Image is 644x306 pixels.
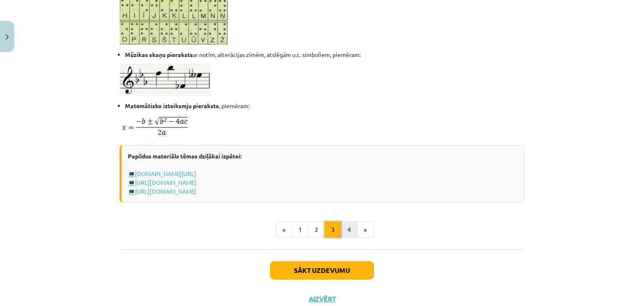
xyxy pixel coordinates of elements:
button: 3 [325,221,341,238]
button: « [276,221,292,238]
a: [URL][DOMAIN_NAME] [135,187,196,195]
img: icon-close-lesson-0947bae3869378f0d4975bcd49f059093ad1ed9edebbc8119c70593378902aed.svg [5,34,9,40]
button: Aizvērt [306,295,338,303]
strong: Matemātisko izteiksmju pieraksts [125,102,219,109]
button: 1 [292,221,309,238]
strong: Papildus materiāls tēmas dziļākai izpētei: [128,152,241,160]
nav: Page navigation example [119,221,525,238]
button: » [357,221,374,238]
a: [URL][DOMAIN_NAME] [135,179,196,186]
button: 2 [308,221,325,238]
button: 4 [341,221,358,238]
li: ar notīm, alterācijas zīmēm, atslēgām u.c. simboliem, piemēram: [125,50,525,59]
li: , piemēram: [125,101,525,110]
div: 💻 💻 💻 [119,145,525,202]
strong: Mūzikas skaņu pieraksts [125,51,193,58]
button: Sākt uzdevumu [270,261,374,280]
a: [DOMAIN_NAME][URL] [135,170,196,177]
